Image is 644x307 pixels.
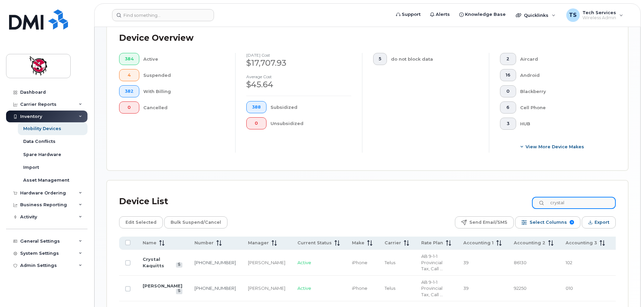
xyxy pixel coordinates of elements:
span: Active [297,260,311,265]
span: 92250 [514,285,527,291]
div: HUB [520,118,605,130]
span: 102 [566,260,572,265]
a: [PERSON_NAME] [143,283,182,288]
span: 010 [566,285,573,291]
div: $45.64 [246,79,351,90]
span: Rate Plan [421,240,443,246]
button: Send Email/SMS [455,216,514,228]
button: View More Device Makes [500,141,605,153]
div: Active [143,53,225,65]
a: Alerts [425,8,455,21]
button: Export [582,216,616,228]
div: Blackberry [520,85,605,97]
a: Crystal Kaquitts [143,256,164,268]
span: 5 [379,56,381,62]
span: Number [194,240,214,246]
span: Name [143,240,156,246]
div: Device Overview [119,29,193,47]
a: [PHONE_NUMBER] [194,260,236,265]
div: Android [520,69,605,81]
span: 388 [252,104,261,110]
div: [PERSON_NAME] [248,285,285,291]
span: TS [569,11,577,19]
span: Export [595,217,609,227]
span: 16 [506,72,510,78]
span: Current Status [297,240,332,246]
div: Subsidized [271,101,352,113]
button: 16 [500,69,516,81]
span: iPhone [352,260,367,265]
span: Carrier [385,240,401,246]
span: View More Device Makes [526,144,584,150]
span: Quicklinks [524,12,548,18]
span: AB 9-1-1 Provincial Tax, Call Display, Call Waiting, Conference Calling, Corporate Essential 40, ... [421,279,443,297]
span: 39 [463,285,469,291]
span: Accounting 3 [566,240,597,246]
a: View Last Bill [176,263,182,268]
span: 384 [125,56,134,62]
button: 384 [119,53,139,65]
input: Find something... [112,9,214,21]
div: With Billing [143,85,225,97]
span: Telus [385,260,395,265]
span: Tech Services [582,10,616,15]
span: 0 [506,89,510,94]
div: do not block data [391,53,478,65]
span: Edit Selected [126,217,156,227]
span: Manager [248,240,269,246]
span: 2 [506,56,510,62]
span: Select Columns [530,217,567,227]
span: 39 [463,260,469,265]
div: Aircard [520,53,605,65]
h4: Average cost [246,74,351,79]
button: 4 [119,69,139,81]
div: Tech Services [562,8,628,22]
div: Unsubsidized [271,117,352,129]
span: Bulk Suspend/Cancel [171,217,221,227]
button: Bulk Suspend/Cancel [164,216,227,228]
span: Wireless Admin [582,15,616,21]
a: Knowledge Base [455,8,510,21]
span: Make [352,240,364,246]
button: Edit Selected [119,216,163,228]
span: 9 [570,220,574,224]
span: Send Email/SMS [469,217,507,227]
button: 0 [119,101,139,114]
div: Quicklinks [511,8,560,22]
div: Cell Phone [520,101,605,114]
input: Search Device List ... [532,197,616,209]
span: 6 [506,105,510,110]
button: 0 [500,85,516,97]
span: 3 [506,121,510,126]
a: Support [391,8,425,21]
button: 6 [500,101,516,114]
span: 86130 [514,260,527,265]
span: iPhone [352,285,367,291]
span: 0 [125,105,134,110]
button: 382 [119,85,139,97]
span: Alerts [436,11,450,18]
div: Cancelled [143,101,225,114]
span: Active [297,285,311,291]
span: AB 9-1-1 Provincial Tax, Call Display, Call Waiting, Conference Calling, Corporate Essential 40, ... [421,253,443,271]
button: 388 [246,101,266,113]
a: [PHONE_NUMBER] [194,285,236,291]
span: 0 [252,121,261,126]
div: Device List [119,193,168,210]
span: Telus [385,285,395,291]
iframe: Messenger Launcher [615,278,639,302]
div: $17,707.93 [246,57,351,69]
span: 382 [125,89,134,94]
span: 4 [125,72,134,78]
span: Accounting 1 [463,240,494,246]
button: Select Columns 9 [515,216,580,228]
span: Knowledge Base [465,11,506,18]
a: View Last Bill [176,289,182,294]
button: 0 [246,117,266,129]
button: 5 [373,53,387,65]
div: [PERSON_NAME] [248,259,285,266]
h4: [DATE] cost [246,53,351,57]
span: Accounting 2 [514,240,545,246]
button: 3 [500,118,516,130]
div: Suspended [143,69,225,81]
